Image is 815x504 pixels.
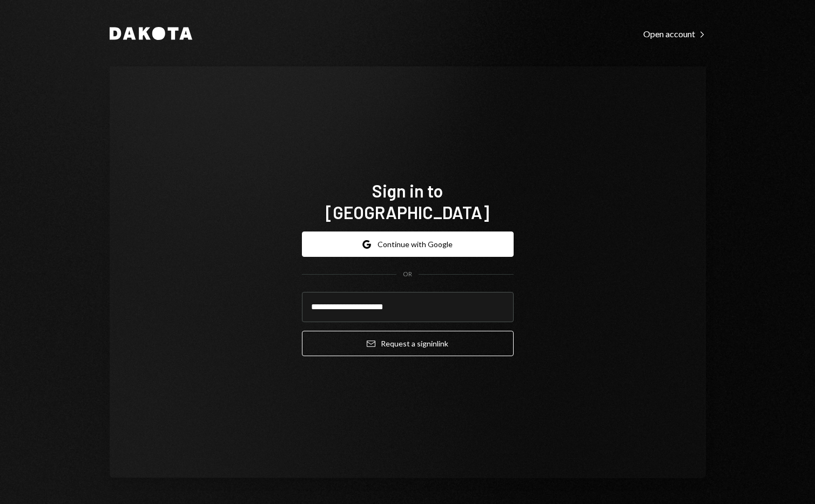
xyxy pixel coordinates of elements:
div: Open account [643,29,706,39]
div: OR [403,270,412,279]
a: Open account [643,28,706,39]
button: Continue with Google [302,231,514,257]
h1: Sign in to [GEOGRAPHIC_DATA] [302,180,514,223]
button: Request a signinlink [302,331,514,356]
